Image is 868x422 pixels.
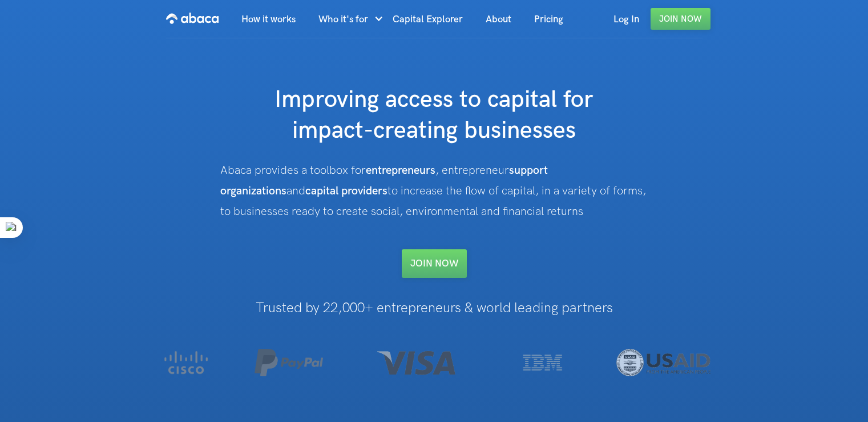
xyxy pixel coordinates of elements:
a: Join NOW [402,249,467,278]
img: Abaca logo [166,9,219,27]
h1: Trusted by 22,000+ entrepreneurs & world leading partners [130,301,738,316]
strong: entrepreneurs [366,164,435,177]
a: Join Now [651,8,710,30]
h1: Improving access to capital for impact-creating businesses [206,85,663,146]
div: Abaca provides a toolbox for , entrepreneur and to increase the flow of capital, in a variety of ... [220,160,648,222]
strong: capital providers [305,184,387,198]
